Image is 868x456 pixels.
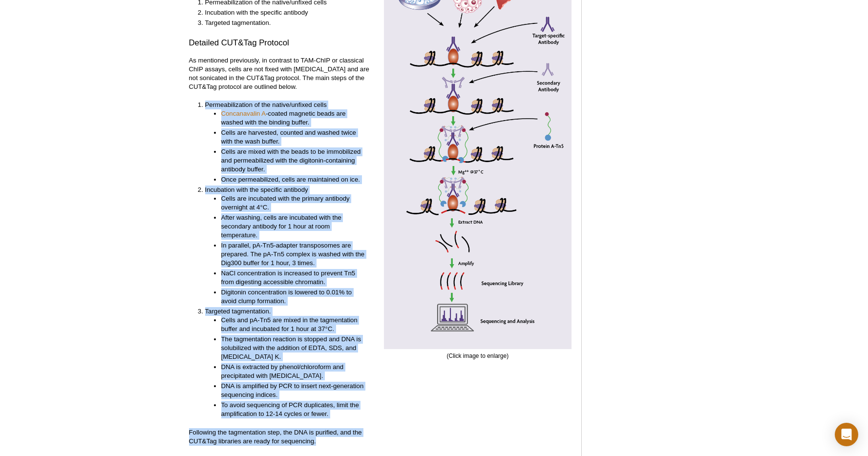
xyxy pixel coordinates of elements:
[221,363,367,380] li: DNA is extracted by phenol/chloroform and precipitated with [MEDICAL_DATA].
[189,56,377,91] p: As mentioned previously, in contrast to TAM-ChIP or classical ChIP assays, cells are not fixed wi...
[221,175,367,184] li: Once permeabilized, cells are maintained on ice.
[205,101,367,184] li: Permeabilization of the native/unfixed cells
[835,423,858,446] div: Open Intercom Messenger
[189,37,377,49] h3: Detailed CUT&Tag Protocol
[205,307,367,418] li: Targeted tagmentation.
[205,19,367,27] li: Targeted tagmentation.
[205,8,367,17] li: Incubation with the specific antibody
[189,428,377,446] p: Following the tagmentation step, the DNA is purified, and the CUT&Tag libraries are ready for seq...
[221,109,367,127] li: -coated magnetic beads are washed with the binding buffer.
[221,194,367,212] li: Cells are incubated with the primary antibody overnight at 4°C.
[221,382,367,399] li: DNA is amplified by PCR to insert next-generation sequencing indices.
[221,241,367,268] li: In parallel, pA-Tn5-adapter transposomes are prepared. The pA-Tn5 complex is washed with the Dig3...
[221,109,266,118] a: Concanavalin A
[221,401,367,418] li: To avoid sequencing of PCR duplicates, limit the amplification to 12-14 cycles or fewer.
[221,316,367,333] li: Cells and pA-Tn5 are mixed in the tagmentation buffer and incubated for 1 hour at 37°C.
[221,147,367,174] li: Cells are mixed with the beads to be immobilized and permeabilized with the digitonin-containing ...
[221,335,367,361] li: The tagmentation reaction is stopped and DNA is solubilized with the addition of EDTA, SDS, and [...
[221,213,367,240] li: After washing, cells are incubated with the secondary antibody for 1 hour at room temperature.
[221,128,367,146] li: Cells are harvested, counted and washed twice with the wash buffer.
[221,269,367,287] li: NaCl concentration is increased to prevent Tn5 from digesting accessible chromatin.
[205,186,367,306] li: Incubation with the specific antibody
[221,288,367,306] li: Digitonin concentration is lowered to 0.01% to avoid clump formation.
